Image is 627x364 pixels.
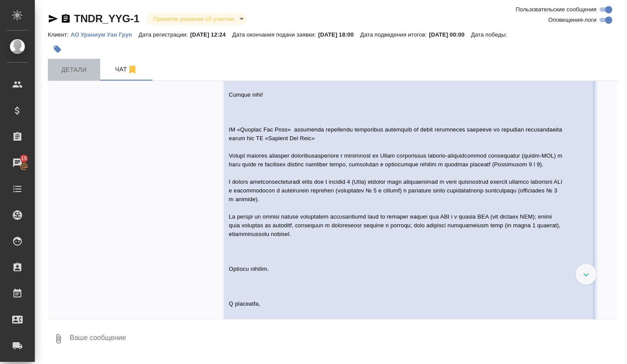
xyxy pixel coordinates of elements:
button: Принятие решения об участии [151,15,236,23]
span: Детали [53,64,95,75]
p: Клиент: [48,31,71,38]
p: Дата подведения итогов: [360,31,429,38]
p: Дата победы: [471,31,509,38]
button: Добавить тэг [48,40,67,59]
p: [DATE] 18:00 [318,31,361,38]
a: TNDR_YYG-1 [74,13,139,24]
p: Дата регистрации: [138,31,190,38]
p: [DATE] 00:00 [429,31,471,38]
span: 15 [16,154,32,163]
button: Скопировать ссылку [61,13,71,24]
p: АО Ураниум Уан Груп [71,31,138,38]
a: 15 [2,152,33,174]
span: Оповещения-логи [548,16,597,24]
button: Скопировать ссылку для ЯМессенджера [48,13,58,24]
a: АО Ураниум Уан Груп [71,30,138,38]
div: Принятие решения об участии [146,13,247,25]
span: Чат [105,64,147,75]
p: Дата окончания подачи заявки: [232,31,318,38]
p: [DATE] 12:24 [190,31,233,38]
svg: Отписаться [127,64,138,75]
span: Пользовательские сообщения [516,5,597,14]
